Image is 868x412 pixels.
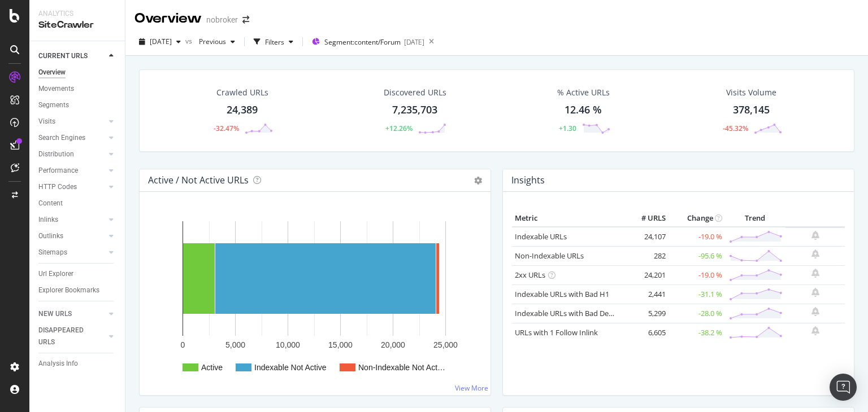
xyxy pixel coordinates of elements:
a: Overview [38,67,117,78]
div: NEW URLS [38,308,72,320]
text: Non-Indexable Not Act… [358,363,445,372]
div: bell-plus [811,326,819,335]
button: [DATE] [134,33,185,51]
text: 25,000 [433,340,458,349]
div: HTTP Codes [38,181,77,193]
div: 7,235,703 [392,103,437,117]
span: vs [185,36,194,46]
a: Movements [38,83,117,95]
a: Indexable URLs with Bad Description [515,308,638,318]
div: Search Engines [38,132,85,144]
th: Change [669,210,725,227]
h4: Insights [511,173,545,188]
div: Sitemaps [38,247,67,258]
td: -31.1 % [669,284,725,304]
div: % Active URLs [557,87,610,98]
a: URLs with 1 Follow Inlink [515,327,598,338]
a: DISAPPEARED URLS [38,325,106,348]
th: Metric [512,210,623,227]
div: bell-plus [811,249,819,258]
text: 0 [181,340,185,349]
a: Outlinks [38,230,106,242]
div: Movements [38,83,74,95]
div: Overview [134,9,202,28]
div: 378,145 [733,103,770,117]
div: [DATE] [404,37,424,47]
a: CURRENT URLS [38,50,106,62]
div: Visits [38,116,55,128]
button: Segment:content/Forum[DATE] [307,33,424,51]
td: 24,201 [623,265,669,284]
a: Performance [38,165,106,177]
div: Explorer Bookmarks [38,284,99,296]
div: Crawled URLs [216,87,268,98]
div: Distribution [38,148,74,160]
div: bell-plus [811,307,819,316]
a: Distribution [38,148,106,160]
td: -28.0 % [669,304,725,323]
a: Indexable URLs with Bad H1 [515,289,609,299]
td: -19.0 % [669,227,725,247]
span: 2025 Sep. 1st [150,37,172,46]
a: Non-Indexable URLs [515,251,584,261]
div: 12.46 % [565,103,602,117]
div: A chart. [149,210,478,386]
td: 2,441 [623,284,669,304]
div: -32.47% [214,124,239,133]
td: -19.0 % [669,265,725,284]
a: Analysis Info [38,358,117,370]
div: Outlinks [38,230,63,242]
div: -45.32% [723,124,748,133]
div: Performance [38,165,78,177]
th: # URLS [623,210,669,227]
td: 24,107 [623,227,669,247]
div: arrow-right-arrow-left [242,16,249,24]
div: bell-plus [811,269,819,278]
span: Previous [194,37,226,46]
th: Trend [725,210,785,227]
div: Open Intercom Messenger [830,374,857,401]
a: Content [38,198,117,209]
a: Visits [38,116,106,128]
text: Active [201,363,223,372]
div: +12.26% [385,124,413,133]
text: Indexable Not Active [254,363,327,372]
a: Indexable URLs [515,231,567,242]
a: NEW URLS [38,308,106,320]
div: bell-plus [811,288,819,297]
div: Url Explorer [38,268,73,280]
a: View More [455,383,488,393]
td: -38.2 % [669,323,725,342]
span: Segment: content/Forum [324,37,401,47]
div: Overview [38,67,66,78]
text: 5,000 [225,340,245,349]
div: CURRENT URLS [38,50,88,62]
div: DISAPPEARED URLS [38,325,96,348]
a: Url Explorer [38,268,117,280]
a: Sitemaps [38,247,106,258]
text: 15,000 [328,340,353,349]
a: Segments [38,99,117,111]
div: +1.30 [559,124,576,133]
div: Inlinks [38,214,58,226]
div: Visits Volume [726,87,776,98]
td: 5,299 [623,304,669,323]
div: Filters [265,37,284,47]
div: bell-plus [811,231,819,240]
div: nobroker [206,14,238,25]
div: SiteCrawler [38,19,116,32]
a: 2xx URLs [515,270,545,280]
div: Analysis Info [38,358,78,370]
div: Analytics [38,9,116,19]
h4: Active / Not Active URLs [148,173,249,188]
a: Search Engines [38,132,106,144]
text: 20,000 [381,340,405,349]
text: 10,000 [276,340,300,349]
div: 24,389 [227,103,258,117]
a: HTTP Codes [38,181,106,193]
i: Options [474,177,482,185]
div: Content [38,198,63,209]
a: Inlinks [38,214,106,226]
div: Discovered URLs [384,87,446,98]
div: Segments [38,99,69,111]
